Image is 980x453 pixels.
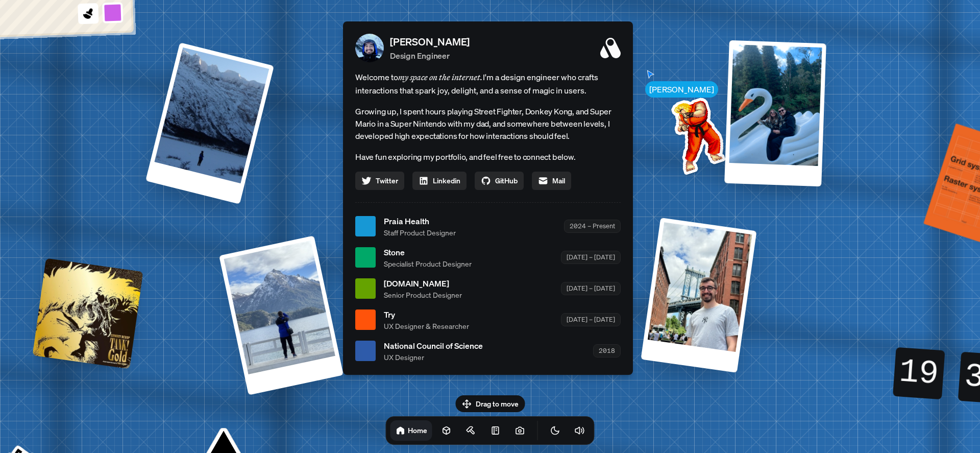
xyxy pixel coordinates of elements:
span: Linkedin [433,175,460,186]
a: Twitter [355,172,404,190]
span: Senior Product Designer [384,290,462,300]
div: 2018 [593,344,621,357]
span: Mail [552,175,565,186]
p: Have fun exploring my portfolio, and feel free to connect below. [355,150,621,163]
p: Growing up, I spent hours playing Street Fighter, Donkey Kong, and Super Mario in a Super Nintend... [355,105,621,142]
span: UX Designer & Researcher [384,321,469,331]
button: Toggle Theme [545,420,566,441]
span: Try [384,308,469,321]
span: Twitter [376,175,398,186]
span: National Council of Science [384,340,483,352]
span: Praia Health [384,215,456,227]
span: UX Designer [384,352,483,363]
span: Specialist Product Designer [384,258,472,269]
span: GitHub [495,175,518,186]
img: Profile example [645,82,748,185]
div: [DATE] – [DATE] [561,251,621,264]
em: my space on the internet. [398,72,483,82]
p: Design Engineer [390,50,470,62]
div: [DATE] – [DATE] [561,313,621,326]
a: Mail [532,172,571,190]
span: [DOMAIN_NAME] [384,277,462,290]
a: Linkedin [412,172,467,190]
img: Profile Picture [355,34,384,62]
div: 2024 – Present [564,220,621,232]
span: Stone [384,246,472,258]
button: Toggle Audio [570,420,590,441]
p: [PERSON_NAME] [390,34,470,50]
span: Welcome to I'm a design engineer who crafts interactions that spark joy, delight, and a sense of ... [355,70,621,97]
a: Home [390,420,432,441]
span: Staff Product Designer [384,227,456,238]
a: GitHub [475,172,524,190]
div: [DATE] – [DATE] [561,282,621,295]
h1: Home [408,425,427,435]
